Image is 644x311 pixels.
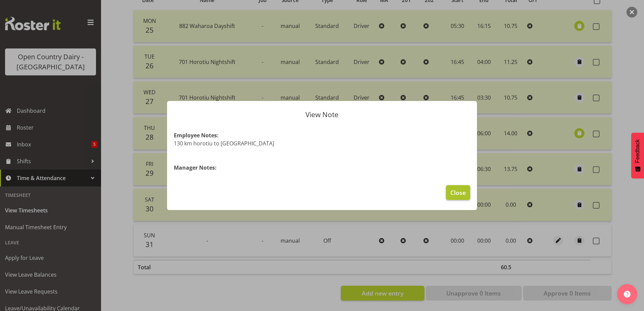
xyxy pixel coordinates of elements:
button: Feedback - Show survey [631,133,644,178]
span: Close [450,188,466,197]
h4: Manager Notes: [174,164,470,172]
p: 130 km horotiu to [GEOGRAPHIC_DATA] [174,139,470,147]
button: Close [446,185,470,200]
h4: Employee Notes: [174,131,470,139]
img: help-xxl-2.png [624,291,631,298]
span: Feedback [635,139,641,163]
p: View Note [174,111,470,118]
